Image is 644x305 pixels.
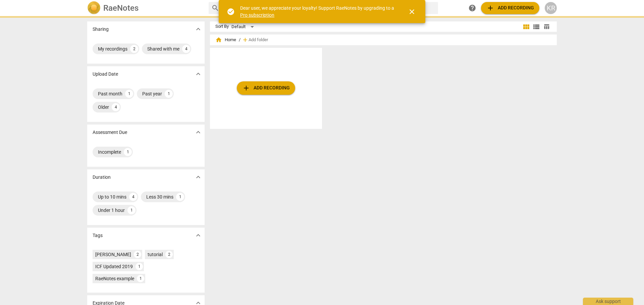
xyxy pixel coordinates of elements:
span: Add folder [249,37,268,43]
span: close [408,8,416,16]
button: Show more [193,69,203,79]
span: Add recording [242,84,290,92]
img: Logo [87,1,101,15]
div: 1 [125,90,133,98]
div: Past year [142,90,162,97]
div: Incomplete [98,149,121,155]
button: Show more [193,24,203,34]
span: expand_more [194,231,202,239]
a: Help [466,2,478,14]
span: expand_more [194,70,202,78]
span: / [239,37,240,43]
div: Older [98,104,109,110]
div: [PERSON_NAME] [95,251,131,258]
div: Shared with me [147,46,179,52]
span: add [486,4,494,12]
div: 1 [137,275,144,282]
span: expand_more [194,25,202,33]
div: Sort By [215,24,229,29]
button: Upload [237,81,295,95]
span: help [468,4,476,12]
div: Up to 10 mins [98,194,126,200]
div: RaeNotes example [95,275,134,282]
div: 2 [134,251,141,258]
div: 1 [165,90,173,98]
span: Home [215,36,236,43]
p: Upload Date [93,71,118,78]
button: Show more [193,127,203,137]
div: 4 [112,103,120,111]
div: 1 [136,263,143,270]
div: 4 [129,193,137,201]
span: view_list [532,23,540,31]
p: Tags [93,232,103,239]
span: add [242,36,249,43]
div: Default [231,21,256,32]
span: expand_more [194,173,202,181]
span: home [215,36,222,43]
div: tutorial [148,251,163,258]
div: ICF Updated 2019 [95,263,133,270]
a: Pro subscription [240,12,274,18]
div: Ask support [583,298,633,305]
span: expand_more [194,128,202,136]
span: table_chart [543,23,550,30]
div: Past month [98,90,122,97]
div: 1 [127,206,136,214]
span: Add recording [486,4,534,12]
div: Less 30 mins [146,194,173,200]
span: view_module [522,23,530,31]
button: List view [531,22,541,32]
span: add [242,84,250,92]
div: 2 [130,45,138,53]
div: 1 [176,193,184,201]
a: LogoRaeNotes [87,1,203,15]
div: Dear user, we appreciate your loyalty! Support RaeNotes by upgrading to a [240,5,396,18]
div: 2 [165,251,173,258]
div: Under 1 hour [98,207,125,214]
div: My recordings [98,46,127,52]
span: search [211,4,219,12]
div: 4 [182,45,190,53]
h2: RaeNotes [103,3,139,13]
div: 1 [124,148,132,156]
p: Duration [93,174,111,181]
button: Show more [193,172,203,182]
button: Table view [541,22,551,32]
button: KR [545,2,557,14]
p: Assessment Due [93,129,127,136]
p: Sharing [93,26,109,33]
button: Show more [193,230,203,240]
button: Close [404,4,420,20]
button: Tile view [521,22,531,32]
span: check_circle [227,8,235,16]
button: Upload [481,2,539,14]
